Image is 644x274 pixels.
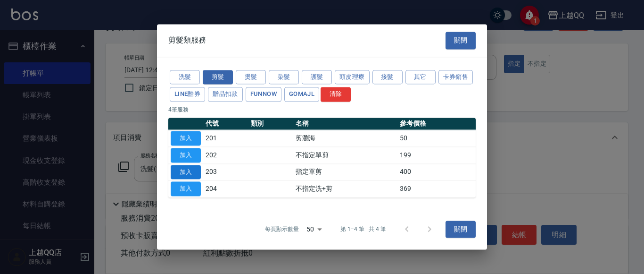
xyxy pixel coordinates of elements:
[171,148,201,163] button: 加入
[265,225,299,234] p: 每頁顯示數量
[203,130,248,147] td: 201
[170,70,200,85] button: 洗髮
[446,32,476,49] button: 關閉
[203,118,248,130] th: 代號
[397,180,476,197] td: 369
[170,87,205,102] button: LINE酷券
[293,130,397,147] td: 剪瀏海
[372,70,403,85] button: 接髮
[246,87,281,102] button: FUNNOW
[340,225,386,234] p: 第 1–4 筆 共 4 筆
[293,163,397,180] td: 指定單剪
[293,118,397,130] th: 名稱
[284,87,319,102] button: GOMAJL
[397,163,476,180] td: 400
[248,118,294,130] th: 類別
[203,163,248,180] td: 203
[335,70,370,85] button: 頭皮理療
[405,70,436,85] button: 其它
[446,221,476,238] button: 關閉
[397,130,476,147] td: 50
[236,70,266,85] button: 燙髮
[321,87,351,102] button: 清除
[293,147,397,164] td: 不指定單剪
[302,70,332,85] button: 護髮
[203,70,233,85] button: 剪髮
[397,118,476,130] th: 參考價格
[168,36,206,45] span: 剪髮類服務
[208,87,243,102] button: 贈品扣款
[269,70,299,85] button: 染髮
[293,180,397,197] td: 不指定洗+剪
[303,216,325,242] div: 50
[168,105,476,114] p: 4 筆服務
[171,131,201,146] button: 加入
[438,70,473,85] button: 卡券銷售
[171,182,201,197] button: 加入
[171,165,201,180] button: 加入
[397,147,476,164] td: 199
[203,147,248,164] td: 202
[203,180,248,197] td: 204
